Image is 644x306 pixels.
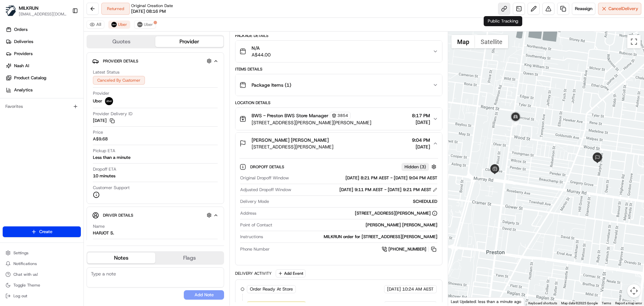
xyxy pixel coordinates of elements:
[266,234,437,240] div: MILKRUN order for [STREET_ADDRESS][PERSON_NAME]
[3,73,84,83] a: Product Catalog
[3,226,81,237] button: Create
[235,33,442,38] div: Package Details
[131,8,166,14] span: [DATE] 08:16 PM
[484,16,522,26] div: Public Tracking
[412,137,430,143] span: 9:04 PM
[14,75,46,81] span: Product Catalog
[401,163,438,171] button: Hidden (3)
[118,22,127,27] span: Uber
[575,6,592,12] span: Reassign
[93,230,114,236] div: HARJOT S.
[93,223,105,229] span: Name
[3,259,81,268] button: Notifications
[388,246,426,252] span: [PHONE_NUMBER]
[3,85,84,95] a: Analytics
[144,22,153,27] span: Uber
[235,74,442,96] button: Package Items (1)
[155,36,223,47] button: Provider
[450,297,472,306] img: Google
[235,133,442,154] button: [PERSON_NAME] [PERSON_NAME][STREET_ADDRESS][PERSON_NAME]9:04 PM[DATE]
[3,48,84,59] a: Providers
[3,280,81,290] button: Toggle Theme
[87,253,155,263] button: Notes
[93,118,115,124] button: [DATE]
[13,282,40,288] span: Toggle Theme
[355,210,437,216] div: [STREET_ADDRESS][PERSON_NAME]
[134,20,156,29] button: Uber
[451,35,475,48] button: Show street map
[627,284,641,298] button: Map camera controls
[627,35,641,48] button: Toggle fullscreen view
[131,3,173,8] span: Original Creation Date
[337,113,348,118] span: 3854
[93,173,115,179] div: 10 minutes
[235,67,442,72] div: Items Details
[14,39,33,45] span: Deliveries
[87,20,104,29] button: All
[291,175,437,181] div: [DATE] 8:21 PM AEST - [DATE] 9:04 PM AEST
[3,291,81,301] button: Log out
[602,301,611,305] a: Terms
[240,246,270,252] span: Phone Number
[475,35,508,48] button: Show satellite imagery
[382,246,437,253] a: [PHONE_NUMBER]
[240,222,272,228] span: Point of Contact
[93,155,130,161] div: Less than a minute
[240,187,291,193] span: Adjusted Dropoff Window
[252,45,271,51] span: N/A
[155,253,223,263] button: Flags
[608,6,638,12] span: Cancel Delivery
[103,213,133,218] span: Driver Details
[13,293,27,299] span: Log out
[615,301,642,305] a: Report a map error
[93,185,130,191] span: Customer Support
[240,199,269,205] span: Delivery Mode
[250,286,293,292] span: Order Ready At Store
[3,270,81,279] button: Chat with us!
[19,5,39,11] span: MILKRUN
[275,222,437,228] div: [PERSON_NAME] [PERSON_NAME]
[412,119,430,126] span: [DATE]
[92,55,218,67] button: Provider Details
[14,51,33,57] span: Providers
[3,24,84,35] a: Orders
[92,210,218,221] button: Driver Details
[13,250,29,256] span: Settings
[93,148,115,154] span: Pickup ETA
[448,297,524,306] div: Last Updated: less than a minute ago
[93,136,108,142] span: A$9.68
[87,36,155,47] button: Quotes
[572,3,595,15] button: Reassign
[93,98,102,104] span: Uber
[339,187,437,193] div: [DATE] 9:11 PM AEST - [DATE] 9:21 PM AEST
[509,111,522,124] div: 2
[412,112,430,119] span: 8:17 PM
[252,112,328,119] span: BWS - Preston BWS Store Manager
[235,271,272,276] div: Delivery Activity
[13,261,37,266] span: Notifications
[14,87,33,93] span: Analytics
[235,154,442,265] div: [PERSON_NAME] [PERSON_NAME][STREET_ADDRESS][PERSON_NAME]9:04 PM[DATE]
[252,143,333,150] span: [STREET_ADDRESS][PERSON_NAME]
[235,108,442,130] button: BWS - Preston BWS Store Manager3854[STREET_ADDRESS][PERSON_NAME][PERSON_NAME]8:17 PM[DATE]
[103,58,138,64] span: Provider Details
[108,20,130,29] button: Uber
[93,69,119,75] span: Latest Status
[3,248,81,258] button: Settings
[3,101,81,112] div: Favorites
[3,60,84,71] a: Nash AI
[598,3,641,15] button: CancelDelivery
[402,286,434,292] span: 10:24 AM AEST
[412,143,430,150] span: [DATE]
[276,269,306,277] button: Add Event
[387,286,401,292] span: [DATE]
[250,164,285,170] span: Dropoff Details
[93,111,132,117] span: Provider Delivery ID
[93,90,109,96] span: Provider
[240,175,289,181] span: Original Dropoff Window
[252,119,371,126] span: [STREET_ADDRESS][PERSON_NAME][PERSON_NAME]
[19,11,67,17] span: [EMAIL_ADDRESS][DOMAIN_NAME]
[39,229,52,235] span: Create
[13,272,38,277] span: Chat with us!
[240,210,256,216] span: Address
